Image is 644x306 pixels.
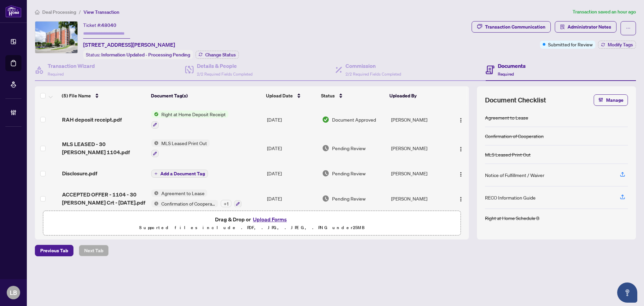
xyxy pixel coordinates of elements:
button: Status IconMLS Leased Print Out [151,139,210,158]
img: IMG-X12326114_1.jpg [35,21,77,53]
div: Notice of Fulfillment / Waiver [485,171,544,179]
img: Status Icon [151,111,159,118]
h4: Commission [345,62,401,70]
span: Right at Home Deposit Receipt [159,111,228,118]
span: ellipsis [626,26,631,31]
th: Status [318,86,387,105]
span: Drag & Drop or [215,215,289,224]
img: logo [5,5,21,17]
button: Change Status [196,51,239,59]
span: Previous Tab [40,245,68,256]
span: RAH deposit receipt.pdf [62,116,122,124]
div: Status: [83,50,193,59]
td: [DATE] [264,163,320,184]
button: Add a Document Tag [151,169,208,178]
span: 2/2 Required Fields Completed [345,72,401,77]
button: Manage [594,94,628,106]
span: Disclosure.pdf [62,169,97,177]
article: Transaction saved an hour ago [573,8,636,16]
span: Deal Processing [42,9,76,15]
div: Right at Home Schedule B [485,214,539,222]
span: Change Status [205,52,236,57]
button: Modify Tags [598,41,636,49]
li: / [79,8,81,16]
img: Logo [458,118,464,123]
th: Upload Date [263,86,318,105]
td: [DATE] [264,184,320,213]
p: Supported files include .PDF, .JPG, .JPEG, .PNG under 25 MB [47,224,457,232]
span: MLS Leased Print Out [159,139,210,147]
button: Administrator Notes [555,21,616,33]
button: Logo [455,143,466,154]
div: Confirmation of Cooperation [485,132,544,140]
span: [STREET_ADDRESS][PERSON_NAME] [83,41,175,49]
span: Manage [606,95,624,105]
span: 2/2 Required Fields Completed [197,72,253,77]
td: [PERSON_NAME] [388,134,449,163]
span: Pending Review [332,144,366,152]
td: [PERSON_NAME] [388,184,449,213]
td: [PERSON_NAME] [388,163,449,184]
div: Agreement to Lease [485,114,528,121]
img: Document Status [322,144,329,152]
div: RECO Information Guide [485,194,536,201]
span: ACCEPTED OFFER - 1104 - 30 [PERSON_NAME] Crt - [DATE].pdf [62,190,146,207]
button: Upload Forms [251,215,289,224]
button: Logo [455,114,466,125]
span: Pending Review [332,170,366,177]
div: MLS Leased Print Out [485,151,531,158]
span: (5) File Name [62,92,91,99]
td: [DATE] [264,105,320,134]
span: solution [560,25,565,29]
td: [PERSON_NAME] [388,105,449,134]
span: Confirmation of Cooperation [159,200,218,207]
span: Add a Document Tag [160,171,205,176]
th: Document Tag(s) [148,86,263,105]
span: View Transaction [84,9,119,15]
div: Transaction Communication [485,21,545,32]
span: Document Approved [332,116,376,123]
img: Logo [458,146,464,152]
h4: Documents [498,62,526,70]
button: Status IconAgreement to LeaseStatus IconConfirmation of Cooperation+1 [151,189,241,208]
img: Status Icon [151,200,159,207]
span: Submitted for Review [548,41,593,48]
span: plus [154,172,158,175]
span: Status [321,92,335,99]
button: Previous Tab [35,245,73,256]
span: Drag & Drop orUpload FormsSupported files include .PDF, .JPG, .JPEG, .PNG under25MB [43,211,461,236]
h4: Transaction Wizard [48,62,95,70]
img: Logo [458,172,464,177]
button: Next Tab [79,245,109,256]
div: Ticket #: [83,21,116,29]
th: (5) File Name [59,86,148,105]
span: LB [10,288,17,297]
span: Agreement to Lease [159,189,207,197]
span: Upload Date [266,92,293,99]
img: Status Icon [151,139,159,147]
span: Information Updated - Processing Pending [101,52,190,58]
span: Administrator Notes [568,21,611,32]
span: Required [498,72,514,77]
h4: Details & People [197,62,253,70]
span: Document Checklist [485,95,546,105]
span: MLS LEASED - 30 [PERSON_NAME] 1104.pdf [62,140,146,156]
button: Open asap [617,282,637,303]
button: Transaction Communication [472,21,551,33]
td: [DATE] [264,134,320,163]
img: Document Status [322,116,329,123]
div: + 1 [221,200,231,207]
button: Logo [455,168,466,179]
img: Document Status [322,195,329,202]
img: Logo [458,196,464,202]
button: Logo [455,193,466,204]
th: Uploaded By [387,86,447,105]
span: 48040 [101,22,116,28]
button: Status IconRight at Home Deposit Receipt [151,111,228,129]
img: Document Status [322,170,329,177]
span: Required [48,72,64,77]
img: Status Icon [151,189,159,197]
span: Modify Tags [608,42,633,47]
span: home [35,10,40,14]
button: Add a Document Tag [151,170,208,178]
